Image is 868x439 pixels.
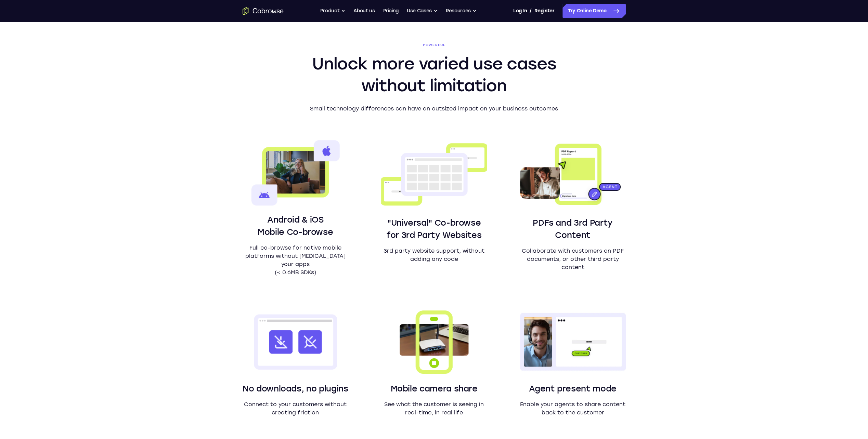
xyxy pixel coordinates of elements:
h3: Agent present mode [520,383,625,395]
h3: PDFs and 3rd Party Content [520,217,625,241]
p: Small technology differences can have an outsized impact on your business outcomes [303,105,566,113]
p: 3rd party website support, without adding any code [381,247,487,263]
a: Pricing [383,4,399,18]
a: About us [353,4,375,18]
h2: Unlock more varied use cases without limitation [303,53,566,96]
span: Powerful [303,43,566,47]
a: Log In [513,4,527,18]
p: Enable your agents to share content back to the customer [520,400,625,417]
h3: No downloads, no plugins [243,383,348,395]
img: A browser window with two icons crossed out: download and plugin [243,309,348,374]
p: Collaborate with customers on PDF documents, or other third party content [520,247,625,271]
p: Connect to your customers without creating friction [243,400,348,417]
img: A co-browing session where a PDF is being annotated [520,140,625,209]
button: Use Cases [407,4,438,18]
h3: "Universal" Co-browse for 3rd Party Websites [381,217,487,241]
button: Resources [446,4,477,18]
h3: Android & iOS Mobile Co-browse [243,214,348,238]
button: Product [320,4,346,18]
span: / [530,7,532,15]
a: Go to the home page [243,7,284,15]
img: An agent to the left presenting their screen to a customer [520,309,625,374]
a: Try Online Demo [562,4,626,18]
p: Full co-browse for native mobile platforms without [MEDICAL_DATA] your apps (< 0.6MB SDKs) [243,244,348,277]
p: See what the customer is seeing in real-time, in real life [381,400,487,417]
img: A woman with a laptop talking on the phone [243,140,348,205]
a: Register [534,4,554,18]
h3: Mobile camera share [381,383,487,395]
img: Three desktop app windows [381,140,487,209]
img: An image representation of a mobile phone capturing video from its camera [381,309,487,374]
